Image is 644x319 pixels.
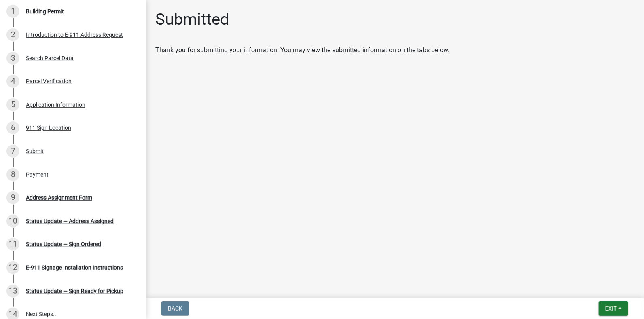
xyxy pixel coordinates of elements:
[6,145,19,158] div: 7
[26,218,114,224] div: Status Update — Address Assigned
[6,52,19,65] div: 3
[6,215,19,228] div: 10
[26,195,92,201] div: Address Assignment Form
[168,305,182,312] span: Back
[6,5,19,18] div: 1
[161,301,189,316] button: Back
[26,265,123,270] div: E-911 Signage Installation Instructions
[26,8,64,14] div: Building Permit
[6,28,19,41] div: 2
[26,78,72,84] div: Parcel Verification
[6,75,19,88] div: 4
[26,148,44,154] div: Submit
[6,168,19,181] div: 8
[6,121,19,134] div: 6
[6,285,19,298] div: 13
[6,261,19,274] div: 12
[599,301,628,316] button: Exit
[26,241,101,247] div: Status Update — Sign Ordered
[6,191,19,204] div: 9
[155,45,634,55] div: Thank you for submitting your information. You may view the submitted information on the tabs below.
[26,55,74,61] div: Search Parcel Data
[26,172,49,177] div: Payment
[6,98,19,111] div: 5
[26,102,85,108] div: Application Information
[26,32,123,38] div: Introduction to E-911 Address Request
[6,238,19,251] div: 11
[26,125,71,131] div: 911 Sign Location
[155,10,229,29] h1: Submitted
[26,288,123,294] div: Status Update — Sign Ready for Pickup
[605,305,617,312] span: Exit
